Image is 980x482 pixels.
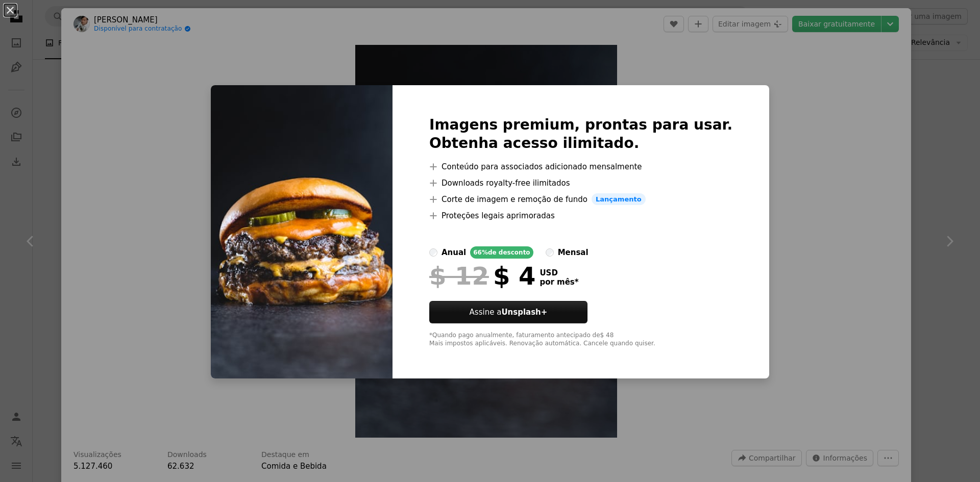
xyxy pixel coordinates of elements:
[546,248,554,257] input: mensal
[429,210,732,222] li: Proteções legais aprimoradas
[540,277,578,287] span: por mês *
[211,85,393,379] img: photo-1607013251379-e6eecfffe234
[470,246,533,259] div: 66% de desconto
[429,332,732,348] div: *Quando pago anualmente, faturamento antecipado de $ 48 Mais impostos aplicáveis. Renovação autom...
[501,308,547,317] strong: Unsplash+
[558,246,589,259] div: mensal
[592,193,646,206] span: Lançamento
[540,268,578,277] span: USD
[429,263,489,289] span: $ 12
[429,301,587,323] button: Assine aUnsplash+
[429,193,732,206] li: Corte de imagem e remoção de fundo
[429,263,535,289] div: $ 4
[442,246,466,259] div: anual
[429,177,732,189] li: Downloads royalty-free ilimitados
[429,161,732,173] li: Conteúdo para associados adicionado mensalmente
[429,248,437,257] input: anual66%de desconto
[429,116,732,153] h2: Imagens premium, prontas para usar. Obtenha acesso ilimitado.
